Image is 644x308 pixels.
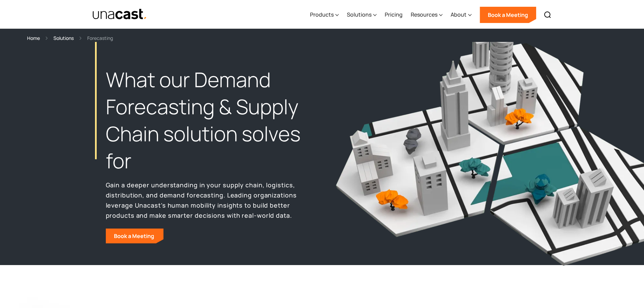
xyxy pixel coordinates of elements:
a: Pricing [385,1,403,29]
div: Solutions [347,1,377,29]
div: About [451,10,467,19]
a: Solutions [53,34,74,42]
a: home [92,8,147,20]
div: Products [310,1,339,29]
div: Products [310,10,334,19]
div: Solutions [347,10,372,19]
a: Book a Meeting [480,7,536,23]
p: Gain a deeper understanding in your supply chain, logistics, distribution, and demand forecasting... [106,180,309,220]
a: Book a Meeting [106,229,164,243]
h1: What our Demand Forecasting & Supply Chain solution solves for [106,66,309,174]
img: Search icon [544,11,552,19]
div: Resources [411,10,437,19]
a: Home [27,34,40,42]
img: Unacast text logo [92,8,147,20]
div: Resources [411,1,443,29]
div: About [451,1,472,29]
div: Forecasting [87,34,113,42]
